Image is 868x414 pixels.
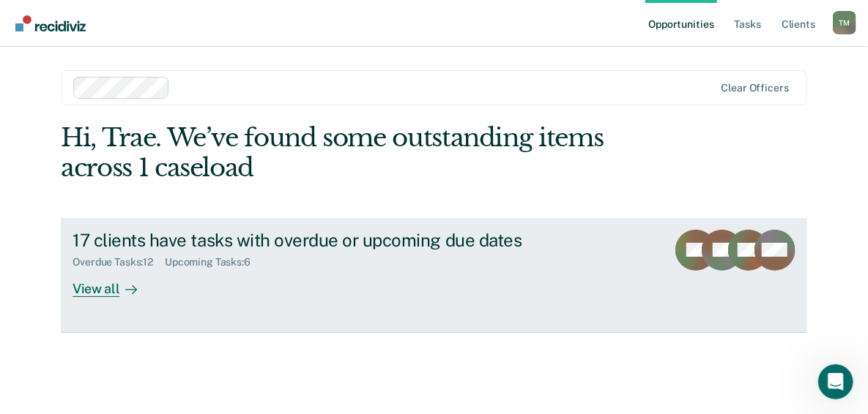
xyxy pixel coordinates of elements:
div: Clear officers [722,82,789,94]
div: Upcoming Tasks : 6 [165,256,262,268]
div: 17 clients have tasks with overdue or upcoming due dates [73,230,587,251]
iframe: Intercom live chat [818,364,853,399]
button: Profile dropdown button [833,11,856,34]
div: T M [833,11,856,34]
div: View all [73,268,155,297]
div: Hi, Trae. We’ve found some outstanding items across 1 caseload [61,123,658,183]
a: 17 clients have tasks with overdue or upcoming due datesOverdue Tasks:12Upcoming Tasks:6View all [61,218,807,333]
div: Overdue Tasks : 12 [73,256,165,268]
img: Recidiviz [15,15,86,31]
